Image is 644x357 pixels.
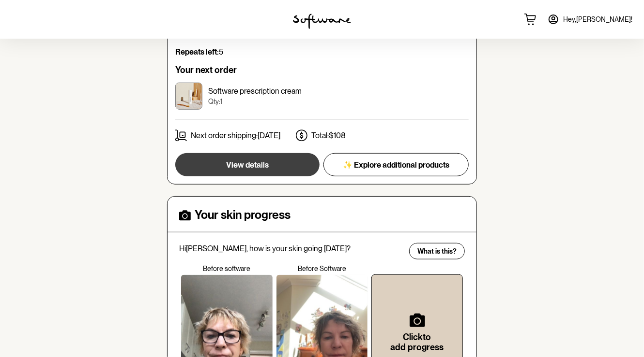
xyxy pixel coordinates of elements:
img: ckrjybs9h00003h5xsftakopd.jpg [175,83,202,110]
strong: Repeats left: [175,47,219,57]
p: Hi [PERSON_NAME] , how is your skin going [DATE]? [179,244,403,253]
p: Software prescription cream [208,86,302,96]
h4: Your skin progress [195,208,291,222]
h6: Your next order [175,65,469,75]
button: View details [175,153,320,176]
button: ✨ Explore additional products [323,153,469,176]
span: ✨ Explore additional products [343,160,449,170]
img: software logo [293,14,351,29]
p: Total: $108 [311,131,346,140]
p: Before Software [275,265,370,273]
p: Before software [179,265,275,273]
p: Next order shipping: [DATE] [191,131,280,140]
p: Qty: 1 [208,98,302,106]
span: Hey, [PERSON_NAME] ! [563,15,632,24]
a: Hey,[PERSON_NAME]! [542,8,638,31]
span: View details [226,160,269,170]
p: 5 [175,47,469,57]
h6: Click to add progress [387,332,447,353]
button: What is this? [409,243,465,259]
span: What is this? [417,247,457,256]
